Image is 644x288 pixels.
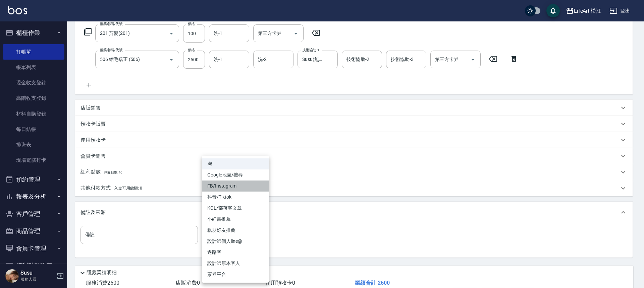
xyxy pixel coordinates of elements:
li: KOL/部落客文章 [202,203,269,214]
li: 票券平台 [202,269,269,280]
li: 小紅書推薦 [202,214,269,225]
li: Google地圖/搜尋 [202,169,269,181]
li: FB/Instagram [202,181,269,192]
li: 抖音/Tiktok [202,192,269,203]
em: 無 [207,160,212,167]
li: 過路客 [202,247,269,258]
li: 設計師原本客人 [202,258,269,269]
li: 設計師個人line@ [202,236,269,247]
li: 親朋好友推薦 [202,225,269,236]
